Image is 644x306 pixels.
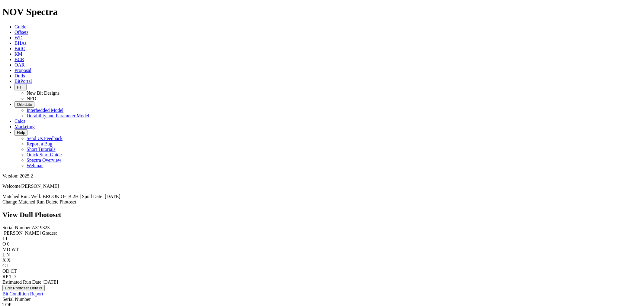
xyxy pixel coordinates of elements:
[14,41,27,46] a: BHAs
[14,57,24,62] a: BCR
[6,252,10,257] span: N
[2,230,642,236] div: [PERSON_NAME] Grades:
[27,141,52,146] a: Report a Bug
[2,241,6,246] label: O
[14,73,25,78] a: Dulls
[2,274,8,279] label: RP
[2,297,31,302] span: Serial Number
[2,263,6,268] label: G
[17,102,32,107] span: OrbitLite
[27,90,59,96] a: New Bit Designs
[17,85,24,90] span: FTT
[14,101,34,108] button: OrbitLite
[7,258,11,263] span: X
[7,241,10,246] span: 0
[2,184,642,189] p: Welcome
[27,147,56,152] a: Short Tutorials
[2,211,642,219] h2: View Dull Photoset
[27,158,61,163] a: Spectra Overview
[46,199,76,204] a: Delete Photoset
[27,163,43,168] a: Webinar
[9,274,16,279] span: TD
[14,51,22,57] a: KM
[14,46,25,51] a: BitIQ
[21,184,59,189] span: [PERSON_NAME]
[14,79,32,84] a: BitPortal
[2,199,45,204] a: Change Matched Run
[2,269,9,274] label: OD
[2,236,4,241] label: I
[27,108,63,113] a: Interbedded Model
[27,113,89,118] a: Durability and Parameter Model
[14,84,27,90] button: FTT
[2,279,41,285] label: Estimated Run Date
[17,130,25,135] span: Help
[14,24,26,29] a: Guide
[2,6,642,18] h1: NOV Spectra
[14,124,35,129] a: Marketing
[2,225,31,230] label: Serial Number
[32,225,50,230] span: A319323
[2,247,10,252] label: MD
[2,173,642,179] div: Version: 2025.2
[31,194,120,199] span: Well: BROOK O-1B 2H | Spud Date: [DATE]
[27,96,36,101] a: NPD
[14,68,31,73] a: Proposal
[2,291,43,296] a: Bit Condition Report
[14,62,25,67] a: OAR
[11,269,17,274] span: CT
[14,129,27,136] button: Help
[7,263,9,268] span: I
[14,119,25,124] a: Calcs
[11,247,19,252] span: WT
[14,35,23,40] a: WD
[5,236,8,241] span: 1
[43,279,58,285] span: [DATE]
[27,136,62,141] a: Send Us Feedback
[2,258,6,263] label: X
[2,252,5,257] label: L
[14,30,28,35] a: Offsets
[2,285,45,291] button: Edit Photoset Details
[2,194,30,199] span: Matched Run:
[27,152,62,157] a: Quick Start Guide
